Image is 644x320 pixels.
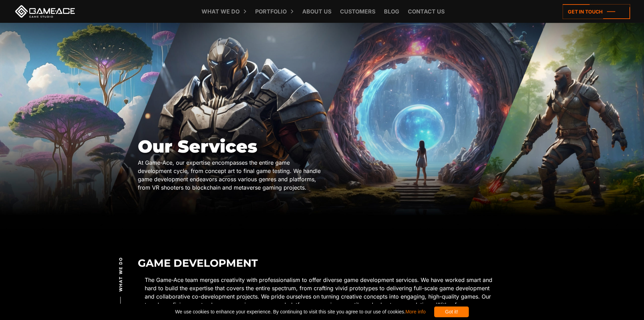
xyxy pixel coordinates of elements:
span: We use cookies to enhance your experience. By continuing to visit this site you agree to our use ... [175,307,426,317]
h2: Game Development [138,257,507,269]
span: What we do [117,257,124,292]
a: Get in touch [563,4,630,19]
div: Got it! [434,307,469,317]
a: More info [405,309,426,314]
div: At Game-Ace, our expertise encompasses the entire game development cycle, from concept art to fin... [138,158,322,192]
h1: Our Services [138,137,322,156]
